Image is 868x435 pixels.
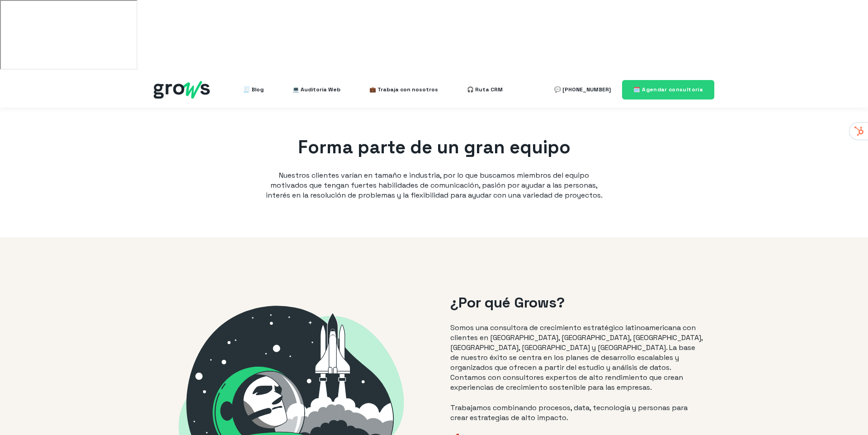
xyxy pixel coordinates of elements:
a: 💬 [PHONE_NUMBER] [554,80,611,99]
a: 💼 Trabaja con nosotros [369,80,438,99]
h2: ¿Por qué Grows? [450,293,705,313]
a: 🗓️ Agendar consultoría [622,80,714,99]
a: 🧾 Blog [243,80,264,99]
a: 🎧 Ruta CRM [467,80,503,99]
h1: Forma parte de un gran equipo [262,135,606,160]
p: Nuestros clientes varían en tamaño e industria, por lo que buscamos miembros del equipo motivados... [262,170,606,200]
p: Somos una consultora de crecimiento estratégico latinoamericana con clientes en [GEOGRAPHIC_DATA]... [450,323,705,392]
span: 🗓️ Agendar consultoría [633,86,703,93]
a: 💻 Auditoría Web [292,80,340,99]
p: Trabajamos combinando procesos, data, tecnología y personas para crear estrategias de alto impacto. [450,403,705,423]
img: grows - hubspot [154,81,210,99]
iframe: Chat Widget [823,392,868,435]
